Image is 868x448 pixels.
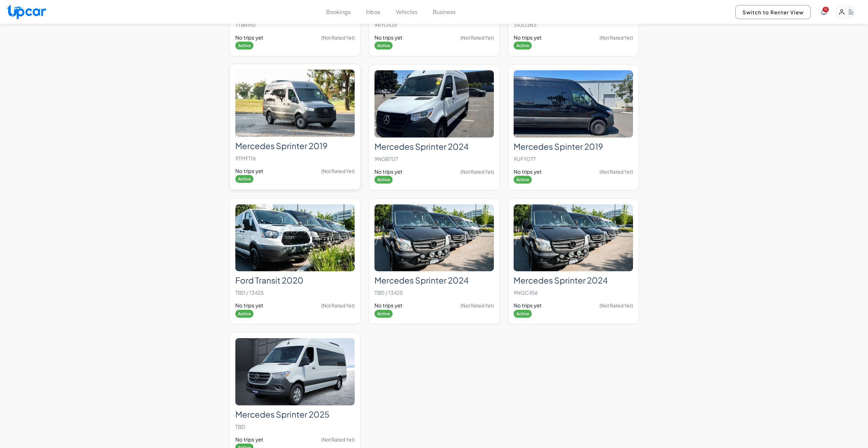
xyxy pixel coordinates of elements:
[514,70,633,138] img: Mercedes Spinter 2019
[433,8,456,16] button: Business
[321,436,355,443] span: (Not Rated Yet)
[235,141,355,151] h2: Mercedes Sprinter 2019
[600,302,633,309] span: (Not Rated Yet)
[321,34,355,41] span: (Not Rated Yet)
[600,168,633,175] span: (Not Rated Yet)
[235,154,355,163] p: 9TMF116
[235,20,355,30] p: 7TBR951
[374,204,494,272] img: Mercedes Sprinter 2024
[514,168,542,176] span: No trips yet
[514,302,542,309] span: No trips yet
[514,275,633,285] h2: Mercedes Sprinter 2024
[514,288,633,298] p: 9NGC456
[514,20,633,30] p: 34303N3
[460,302,494,309] span: (Not Rated Yet)
[374,176,393,184] span: Active
[235,42,253,49] span: Active
[235,422,355,432] p: TBD
[514,176,532,184] span: Active
[235,302,263,309] span: No trips yet
[374,288,494,298] p: TBD / 13425
[235,310,253,318] span: Active
[235,204,355,272] img: Ford Transit 2020
[235,34,263,42] span: No trips yet
[321,168,355,174] span: (Not Rated Yet)
[235,167,263,175] span: No trips yet
[235,70,355,137] img: Mercedes Sprinter 2019
[514,42,532,49] span: Active
[374,42,393,49] span: Active
[235,275,355,285] h2: Ford Transit 2020
[460,34,494,41] span: (Not Rated Yet)
[374,34,402,42] span: No trips yet
[460,168,494,175] span: (Not Rated Yet)
[396,8,417,16] button: Vehicles
[366,8,380,16] button: Inbox
[235,436,263,444] span: No trips yet
[514,310,532,318] span: Active
[374,70,494,138] img: Mercedes Sprinter 2024
[514,154,633,164] p: 9UFY077
[374,154,494,164] p: 9NGB707
[514,204,633,272] img: Mercedes Sprinter 2024
[326,8,351,16] button: Bookings
[374,168,402,176] span: No trips yet
[235,175,253,183] span: Active
[374,302,402,309] span: No trips yet
[514,34,542,42] span: No trips yet
[321,302,355,309] span: (Not Rated Yet)
[374,142,494,151] h2: Mercedes Sprinter 2024
[823,7,829,12] span: You have new notifications
[374,275,494,285] h2: Mercedes Sprinter 2024
[235,409,355,419] h2: Mercedes Sprinter 2025
[600,34,633,41] span: (Not Rated Yet)
[735,5,811,19] button: Switch to Renter View
[7,4,46,19] img: Upcar Logo
[235,288,355,298] p: TBD / 13425
[374,20,494,30] p: 9RYD434
[374,310,393,318] span: Active
[514,142,633,151] h2: Mercedes Spinter 2019
[235,338,355,405] img: Mercedes Sprinter 2025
